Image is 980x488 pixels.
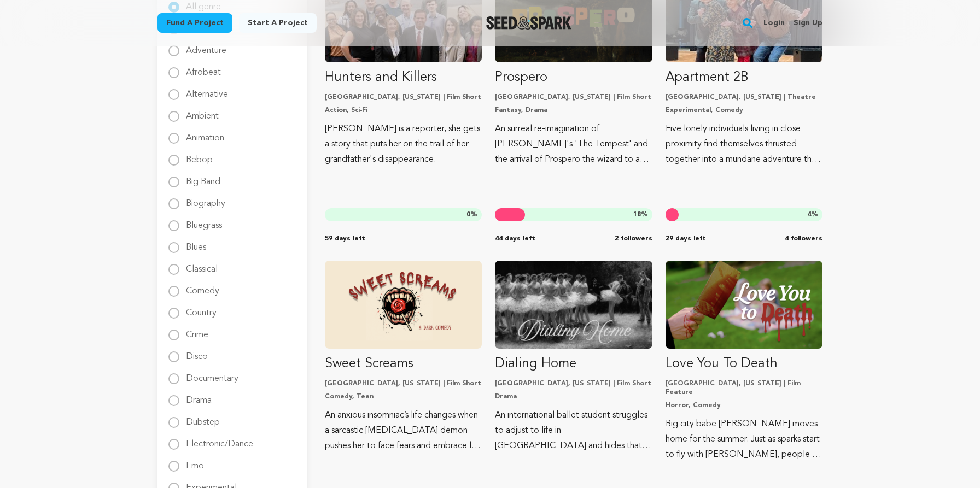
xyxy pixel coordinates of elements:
[186,431,253,449] label: Electronic/Dance
[666,93,822,102] p: [GEOGRAPHIC_DATA], [US_STATE] | Theatre
[186,322,208,339] label: Crime
[763,14,785,32] a: Login
[495,93,652,102] p: [GEOGRAPHIC_DATA], [US_STATE] | Film Short
[186,81,228,99] label: Alternative
[807,211,811,218] span: 4
[785,234,822,243] span: 4 followers
[186,453,204,471] label: Emo
[186,366,238,383] label: Documentary
[186,213,222,230] label: Bluegrass
[666,234,706,243] span: 29 days left
[495,121,652,167] p: An surreal re-imagination of [PERSON_NAME]'s 'The Tempest' and the arrival of Prospero the wizard...
[186,169,220,186] label: Big Band
[157,13,232,33] a: Fund a project
[666,401,822,410] p: Horror, Comedy
[495,69,652,86] p: Prospero
[794,14,822,32] a: Sign up
[666,121,822,167] p: Five lonely individuals living in close proximity find themselves thrusted together into a mundan...
[495,261,652,454] a: Fund Dialing Home
[486,16,572,30] img: Seed&Spark Logo Dark Mode
[186,38,226,55] label: Adventure
[495,379,652,388] p: [GEOGRAPHIC_DATA], [US_STATE] | Film Short
[186,103,219,121] label: Ambient
[495,355,652,373] p: Dialing Home
[325,408,482,454] p: An anxious insomniac’s life changes when a sarcastic [MEDICAL_DATA] demon pushes her to face fear...
[186,234,206,252] label: Blues
[325,355,482,373] p: Sweet Screams
[495,234,535,243] span: 44 days left
[325,234,365,243] span: 59 days left
[186,60,221,77] label: Afrobeat
[615,234,652,243] span: 2 followers
[466,211,470,218] span: 0
[186,147,213,164] label: Bebop
[325,106,482,115] p: Action, Sci-Fi
[666,355,822,373] p: Love You To Death
[186,125,224,143] label: Animation
[186,409,220,427] label: Dubstep
[186,387,212,405] label: Drama
[466,210,477,219] span: %
[807,210,818,219] span: %
[666,261,822,462] a: Fund Love You To Death
[186,300,217,318] label: Country
[495,392,652,401] p: Drama
[495,106,652,115] p: Fantasy, Drama
[186,191,225,208] label: Biography
[325,379,482,388] p: [GEOGRAPHIC_DATA], [US_STATE] | Film Short
[486,16,572,30] a: Seed&Spark Homepage
[633,210,648,219] span: %
[666,379,822,397] p: [GEOGRAPHIC_DATA], [US_STATE] | Film Feature
[186,344,208,361] label: Disco
[325,121,482,167] p: [PERSON_NAME] is a reporter, she gets a story that puts her on the trail of her grandfather's dis...
[239,13,317,33] a: Start a project
[666,416,822,462] p: Big city babe [PERSON_NAME] moves home for the summer. Just as sparks start to fly with [PERSON_N...
[633,211,641,218] span: 18
[325,261,482,454] a: Fund Sweet Screams
[186,278,219,296] label: Comedy
[666,106,822,115] p: Experimental, Comedy
[495,408,652,454] p: An international ballet student struggles to adjust to life in [GEOGRAPHIC_DATA] and hides that t...
[325,392,482,401] p: Comedy, Teen
[325,69,482,86] p: Hunters and Killers
[186,256,218,274] label: Classical
[666,69,822,86] p: Apartment 2B
[325,93,482,102] p: [GEOGRAPHIC_DATA], [US_STATE] | Film Short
